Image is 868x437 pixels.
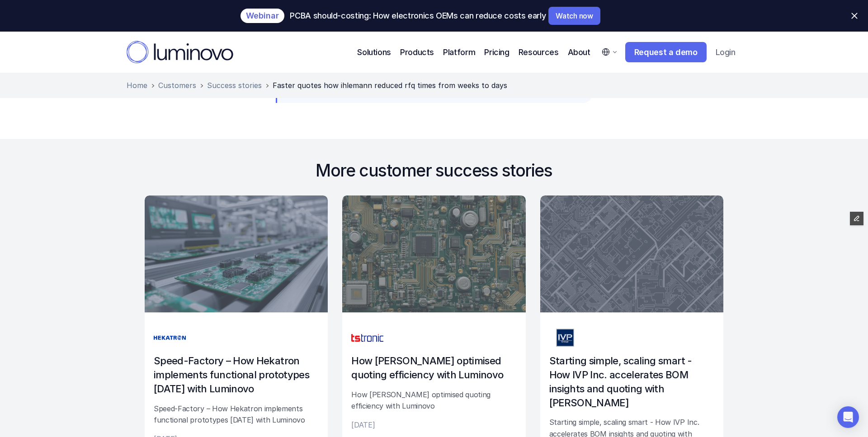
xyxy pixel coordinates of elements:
[158,82,196,89] a: Customers
[127,82,741,89] nav: Breadcrumb
[568,46,590,58] p: About
[290,11,546,20] p: PCBA should-costing: How electronics OEMs can reduce costs early
[207,82,262,89] a: Success stories
[200,84,203,88] img: separator
[127,82,147,89] a: Home
[443,46,475,58] p: Platform
[625,42,707,63] a: Request a demo
[400,46,434,58] p: Products
[634,47,698,57] p: Request a demo
[716,47,735,57] p: Login
[709,43,741,62] a: Login
[548,7,600,25] a: Watch now
[357,46,391,58] p: Solutions
[837,406,859,428] div: Open Intercom Messenger
[519,46,559,58] p: Resources
[484,46,509,58] a: Pricing
[556,12,593,19] p: Watch now
[246,12,279,19] p: Webinar
[850,212,863,225] button: Edit Framer Content
[273,82,507,89] span: Faster quotes how ihlemann reduced rfq times from weeks to days
[145,161,723,181] h3: More customer success stories
[151,84,155,88] img: separator
[265,84,269,88] img: separator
